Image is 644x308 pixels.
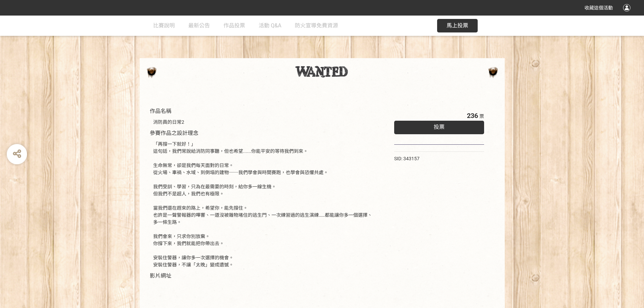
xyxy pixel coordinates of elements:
[153,16,175,36] a: 比賽說明
[437,19,478,32] button: 馬上投票
[153,141,374,268] div: 「再撐一下就好！」 這句話，我們常說給消防同事聽，但也希望......你能平安的等待我們到來。 生命無常，卻是我們每天面對的日常。 從火場、車禍、水域、到倒塌的建物──我們學會與時間賽跑，也學會...
[259,16,281,36] a: 活動 Q&A
[259,22,281,29] span: 活動 Q&A
[223,22,245,29] span: 作品投票
[153,22,175,29] span: 比賽說明
[150,273,171,279] span: 影片網址
[295,22,338,29] span: 防火宣導免費資源
[150,108,171,114] span: 作品名稱
[434,124,445,130] span: 投票
[467,112,478,120] span: 236
[150,130,198,136] span: 參賽作品之設計理念
[188,16,210,36] a: 最新公告
[223,16,245,36] a: 作品投票
[153,119,374,126] div: 消防員的日常2
[295,16,338,36] a: 防火宣導免費資源
[188,22,210,29] span: 最新公告
[585,5,613,10] span: 收藏這個活動
[394,156,420,161] span: SID: 343157
[447,22,468,29] span: 馬上投票
[479,114,484,119] span: 票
